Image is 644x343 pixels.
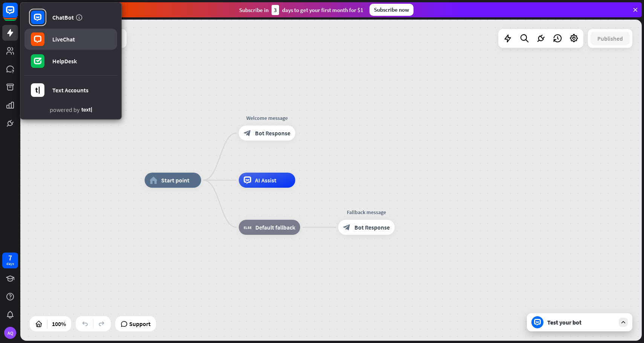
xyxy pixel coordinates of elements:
span: Bot Response [255,129,290,137]
i: home_2 [150,176,157,184]
div: Fallback message [333,208,400,216]
div: 100% [50,318,68,330]
div: Welcome message [233,114,301,122]
span: Start point [161,176,189,184]
button: Published [591,32,630,45]
button: Open LiveChat chat widget [6,3,29,26]
span: Support [129,318,151,330]
span: Bot Response [354,224,390,231]
div: Test your bot [547,318,615,326]
a: 7 days [2,253,18,268]
div: days [6,261,14,266]
span: Default fallback [255,224,295,231]
div: 3 [272,5,279,15]
div: AQ [4,327,16,339]
span: AI Assist [255,176,276,184]
i: block_bot_response [244,129,251,137]
i: block_fallback [244,224,252,231]
div: Subscribe in days to get your first month for $1 [239,5,363,15]
i: block_bot_response [343,224,351,231]
div: Subscribe now [369,4,414,16]
div: 7 [8,254,12,261]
